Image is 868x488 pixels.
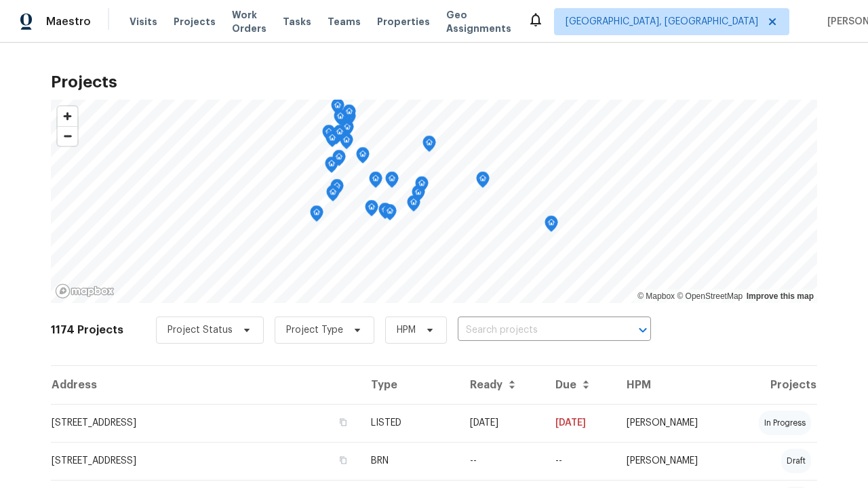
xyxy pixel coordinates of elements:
div: Map marker [422,136,436,157]
th: Type [360,366,459,404]
a: Mapbox homepage [55,283,115,299]
div: Map marker [407,195,420,216]
span: Projects [174,15,216,28]
td: BRN [360,442,459,480]
div: Map marker [333,125,347,146]
span: Geo Assignments [446,8,511,35]
div: Map marker [378,203,392,224]
a: Mapbox [637,291,675,301]
td: [STREET_ADDRESS] [51,404,360,442]
span: HPM [397,323,416,337]
a: Improve this map [747,291,814,301]
span: Teams [328,15,361,28]
span: Project Status [167,323,233,337]
div: Map marker [340,133,353,154]
th: HPM [616,366,730,404]
div: Map marker [369,171,382,192]
th: Due [545,366,616,404]
button: Zoom in [58,106,77,126]
div: Map marker [326,185,340,206]
div: Map marker [330,179,344,200]
div: draft [781,449,811,473]
td: [PERSON_NAME] [616,404,730,442]
button: Zoom out [58,126,77,146]
div: Map marker [332,150,346,171]
h2: Projects [51,75,817,89]
div: Map marker [325,131,339,152]
a: OpenStreetMap [677,291,743,301]
td: [PERSON_NAME] [616,442,730,480]
div: Map marker [545,216,558,237]
td: Resale COE 2025-09-23T00:00:00.000Z [545,442,616,480]
div: Map marker [356,147,370,168]
div: Map marker [330,128,343,149]
span: [GEOGRAPHIC_DATA], [GEOGRAPHIC_DATA] [566,15,758,28]
input: Search projects [458,320,613,341]
div: Map marker [412,185,425,206]
div: Map marker [342,104,356,125]
button: Copy Address [337,454,349,466]
div: Map marker [365,200,378,221]
span: Properties [377,15,430,28]
th: Address [51,366,360,404]
div: Map marker [476,171,490,192]
span: Maestro [46,15,91,28]
td: [STREET_ADDRESS] [51,442,360,480]
div: in progress [759,411,811,435]
th: Projects [730,366,817,404]
td: [DATE] [459,404,545,442]
canvas: Map [51,100,817,303]
div: Map marker [383,204,397,225]
div: Map marker [325,157,338,178]
div: Map marker [322,125,336,146]
div: Map marker [331,98,344,119]
td: -- [459,442,545,480]
span: Tasks [283,17,311,26]
span: Visits [130,15,157,28]
div: Map marker [385,171,399,192]
th: Ready [459,366,545,404]
td: LISTED [360,404,459,442]
button: Open [633,321,652,340]
span: Project Type [286,323,343,337]
div: Map marker [340,120,354,141]
div: Map marker [310,205,323,226]
div: Map marker [415,176,429,197]
span: Zoom out [58,127,77,146]
span: Work Orders [232,8,267,35]
td: [DATE] [545,404,616,442]
h2: 1174 Projects [51,323,123,337]
button: Copy Address [337,416,349,428]
div: Map marker [334,109,347,130]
